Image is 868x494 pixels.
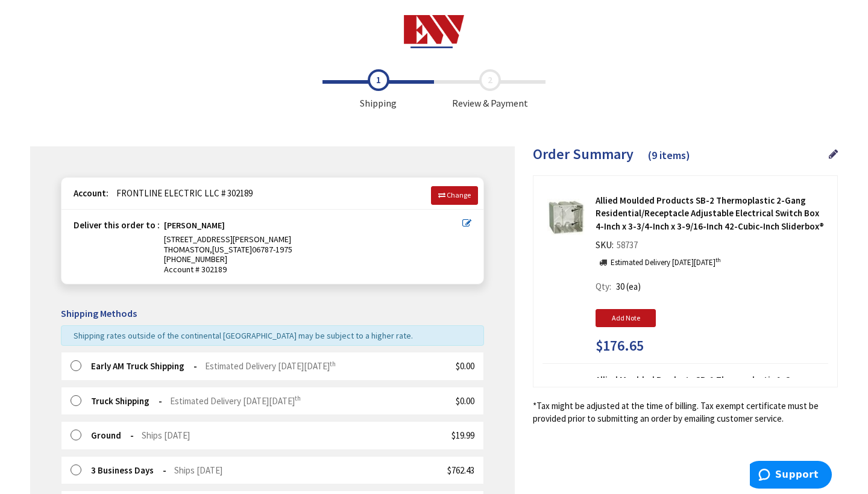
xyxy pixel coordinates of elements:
[533,399,838,425] : *Tax might be adjusted at the time of billing. Tax exempt certificate must be provided prior to s...
[626,281,641,292] span: (ea)
[596,194,828,233] strong: Allied Moulded Products SB-2 Thermoplastic 2-Gang Residential/Receptacle Adjustable Electrical Sw...
[74,219,160,231] strong: Deliver this order to :
[451,430,474,441] span: $19.99
[447,464,474,476] span: $762.43
[596,239,641,255] div: SKU:
[91,395,162,407] strong: Truck Shipping
[91,464,166,476] strong: 3 Business Days
[431,186,478,204] a: Change
[164,244,212,255] span: THOMASTON,
[456,360,474,372] span: $0.00
[322,69,434,110] span: Shipping
[447,190,471,199] span: Change
[174,464,222,476] span: Ships [DATE]
[142,430,190,441] span: Ships [DATE]
[533,145,634,163] span: Order Summary
[715,256,721,264] sup: th
[74,187,108,199] strong: Account:
[596,281,609,292] span: Qty
[74,330,413,341] span: Shipping rates outside of the continental [GEOGRAPHIC_DATA] may be subject to a higher rate.
[212,244,252,255] span: [US_STATE]
[547,199,585,236] img: Allied Moulded Products SB-2 Thermoplastic 2-Gang Residential/Receptacle Adjustable Electrical Sw...
[91,430,134,441] strong: Ground
[164,254,227,264] span: [PHONE_NUMBER]
[616,281,624,292] span: 30
[164,264,462,275] span: Account # 302189
[110,187,253,199] span: FRONTLINE ELECTRIC LLC # 302189
[750,461,832,491] iframe: Opens a widget where you can find more information
[170,395,301,407] span: Estimated Delivery [DATE][DATE]
[205,360,336,372] span: Estimated Delivery [DATE][DATE]
[611,257,721,269] p: Estimated Delivery [DATE][DATE]
[614,239,641,251] span: 58737
[330,360,336,368] sup: th
[434,69,546,110] span: Review & Payment
[164,220,225,234] strong: [PERSON_NAME]
[252,244,292,255] span: 06787-1975
[648,148,690,162] span: (9 items)
[404,15,465,48] img: Electrical Wholesalers, Inc.
[596,374,828,425] strong: Allied Moulded Products SB-1 Thermoplastic 1-Gang Residential/Receptacle Adjustable Electrical Sw...
[164,234,291,245] span: [STREET_ADDRESS][PERSON_NAME]
[61,308,484,319] h5: Shipping Methods
[456,395,474,407] span: $0.00
[596,338,644,354] span: $176.65
[295,394,301,402] sup: th
[91,360,197,372] strong: Early AM Truck Shipping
